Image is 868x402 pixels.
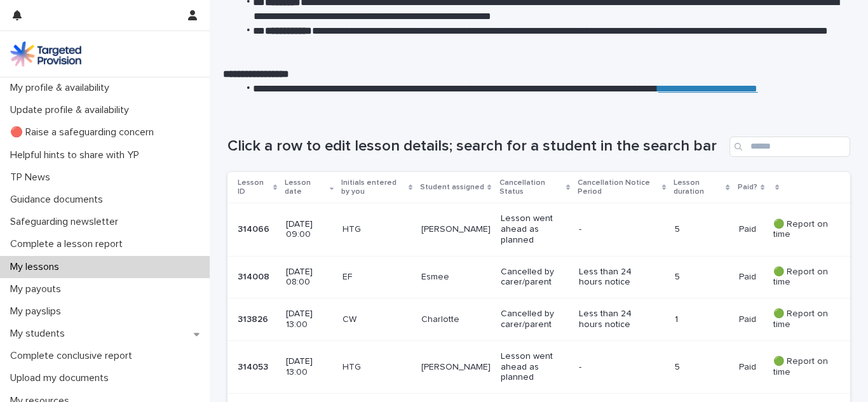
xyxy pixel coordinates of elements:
p: 🟢 Report on time [773,309,830,330]
p: Lesson duration [674,176,723,199]
p: Lesson date [285,176,327,199]
p: My students [5,328,75,340]
p: 5 [675,362,729,373]
p: 🟢 Report on time [773,356,830,378]
h1: Click a row to edit lesson details; search for a student in the search bar [227,137,724,156]
p: Initials entered by you [341,176,405,199]
tr: 314066314066 [DATE] 09:00HTG[PERSON_NAME]Lesson went ahead as planned-5PaidPaid 🟢 Report on time [227,203,850,256]
p: [PERSON_NAME] [421,224,491,235]
p: 314008 [238,269,272,283]
p: CW [342,314,411,325]
p: 314066 [238,222,272,235]
p: 5 [675,272,729,283]
p: Complete a lesson report [5,238,133,250]
p: Lesson ID [238,176,270,199]
p: Guidance documents [5,194,113,206]
p: 🔴 Raise a safeguarding concern [5,126,164,138]
p: TP News [5,171,60,184]
p: 🟢 Report on time [773,267,830,288]
p: - [579,362,649,373]
p: HTG [342,362,411,373]
p: 1 [675,314,729,325]
p: My profile & availability [5,82,119,94]
p: Cancellation Notice Period [578,176,659,199]
p: [DATE] 13:00 [286,356,332,378]
p: My payslips [5,305,71,318]
p: Paid [739,312,759,325]
p: 314053 [238,359,271,373]
p: - [579,224,649,235]
tr: 313826313826 [DATE] 13:00CWCharlotteCancelled by carer/parentLess than 24 hours notice1PaidPaid 🟢... [227,298,850,341]
p: Update profile & availability [5,104,139,116]
p: 313826 [238,312,271,325]
p: HTG [342,224,411,235]
p: Esmee [421,272,491,283]
p: My lessons [5,261,69,273]
p: [DATE] 08:00 [286,267,332,288]
p: Paid [739,269,759,283]
p: [DATE] 13:00 [286,309,332,330]
p: Charlotte [421,314,491,325]
img: M5nRWzHhSzIhMunXDL62 [10,41,81,67]
p: My payouts [5,283,71,295]
p: Lesson went ahead as planned [501,351,569,383]
p: Lesson went ahead as planned [501,213,569,245]
p: [DATE] 09:00 [286,219,332,241]
p: Less than 24 hours notice [579,309,649,330]
p: EF [342,272,411,283]
p: [PERSON_NAME] [421,362,491,373]
tr: 314053314053 [DATE] 13:00HTG[PERSON_NAME]Lesson went ahead as planned-5PaidPaid 🟢 Report on time [227,340,850,393]
p: Cancellation Status [499,176,563,199]
tr: 314008314008 [DATE] 08:00EFEsmeeCancelled by carer/parentLess than 24 hours notice5PaidPaid 🟢 Rep... [227,256,850,298]
p: Helpful hints to share with YP [5,149,149,161]
input: Search [729,137,850,157]
p: Paid [739,359,759,373]
p: Upload my documents [5,372,119,384]
p: 5 [675,224,729,235]
p: Less than 24 hours notice [579,267,649,288]
p: 🟢 Report on time [773,219,830,241]
p: Paid? [738,180,757,194]
p: Cancelled by carer/parent [501,309,569,330]
p: Paid [739,222,759,235]
p: Student assigned [420,180,484,194]
p: Complete conclusive report [5,350,142,362]
p: Safeguarding newsletter [5,216,128,228]
p: Cancelled by carer/parent [501,267,569,288]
